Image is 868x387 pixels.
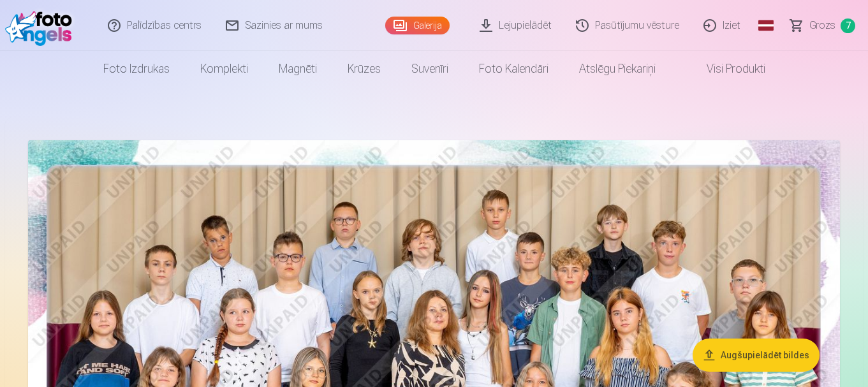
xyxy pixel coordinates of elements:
[809,18,835,33] span: Grozs
[671,51,781,87] a: Visi produkti
[564,51,671,87] a: Atslēgu piekariņi
[841,18,855,33] span: 7
[263,51,332,87] a: Magnēti
[5,5,78,46] img: /fa1
[88,51,185,87] a: Foto izdrukas
[396,51,464,87] a: Suvenīri
[693,339,820,372] button: Augšupielādēt bildes
[185,51,263,87] a: Komplekti
[385,17,450,34] a: Galerija
[464,51,564,87] a: Foto kalendāri
[332,51,396,87] a: Krūzes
